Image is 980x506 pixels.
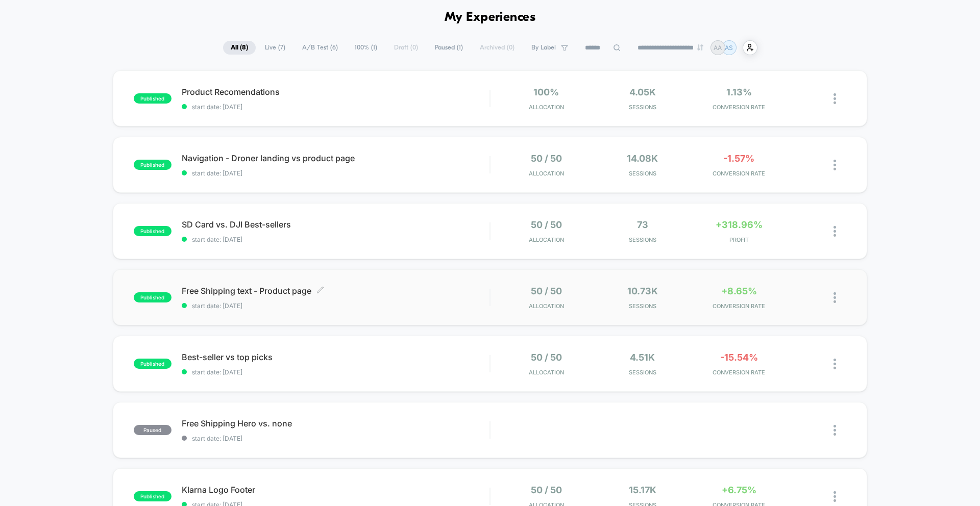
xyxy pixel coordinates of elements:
[529,302,564,310] span: Allocation
[723,153,754,164] span: -1.57%
[182,485,489,495] span: Klarna Logo Footer
[597,170,689,177] span: Sessions
[627,286,658,296] span: 10.73k
[693,369,785,376] span: CONVERSION RATE
[834,93,836,104] img: close
[182,368,489,376] span: start date: [DATE]
[529,170,564,177] span: Allocation
[529,369,564,376] span: Allocation
[629,87,656,97] span: 4.05k
[182,103,489,111] span: start date: [DATE]
[134,292,171,302] span: published
[597,104,689,111] span: Sessions
[182,302,489,310] span: start date: [DATE]
[722,485,756,495] span: +6.75%
[693,104,785,111] span: CONVERSION RATE
[716,219,763,230] span: +318.96%
[134,226,171,236] span: published
[531,153,562,164] span: 50 / 50
[726,87,752,97] span: 1.13%
[182,219,489,230] span: SD Card vs. DJI Best-sellers
[725,44,733,52] p: AS
[637,219,648,230] span: 73
[693,236,785,243] span: PROFIT
[597,302,689,310] span: Sessions
[529,236,564,243] span: Allocation
[630,352,655,363] span: 4.51k
[531,352,562,363] span: 50 / 50
[714,44,722,52] p: AA
[257,41,293,55] span: Live ( 7 )
[182,169,489,177] span: start date: [DATE]
[597,369,689,376] span: Sessions
[182,435,489,442] span: start date: [DATE]
[182,418,489,428] span: Free Shipping Hero vs. none
[697,44,703,50] img: end
[834,425,836,436] img: close
[531,485,562,495] span: 50 / 50
[834,359,836,369] img: close
[182,286,489,296] span: Free Shipping text - Product page
[597,236,689,243] span: Sessions
[134,359,171,369] span: published
[834,160,836,170] img: close
[693,170,785,177] span: CONVERSION RATE
[721,286,757,296] span: +8.65%
[531,44,556,52] span: By Label
[834,491,836,502] img: close
[223,41,256,55] span: All ( 8 )
[182,352,489,362] span: Best-seller vs top picks
[531,219,562,230] span: 50 / 50
[533,87,559,97] span: 100%
[134,160,171,170] span: published
[834,226,836,237] img: close
[427,41,471,55] span: Paused ( 1 )
[834,292,836,303] img: close
[182,236,489,243] span: start date: [DATE]
[134,491,171,501] span: published
[629,485,656,495] span: 15.17k
[693,302,785,310] span: CONVERSION RATE
[627,153,658,164] span: 14.08k
[182,153,489,163] span: Navigation - Droner landing vs product page
[720,352,758,363] span: -15.54%
[295,41,346,55] span: A/B Test ( 6 )
[529,104,564,111] span: Allocation
[531,286,562,296] span: 50 / 50
[347,41,385,55] span: 100% ( 1 )
[445,10,536,25] h1: My Experiences
[134,425,171,435] span: paused
[134,93,171,104] span: published
[182,87,489,97] span: Product Recomendations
